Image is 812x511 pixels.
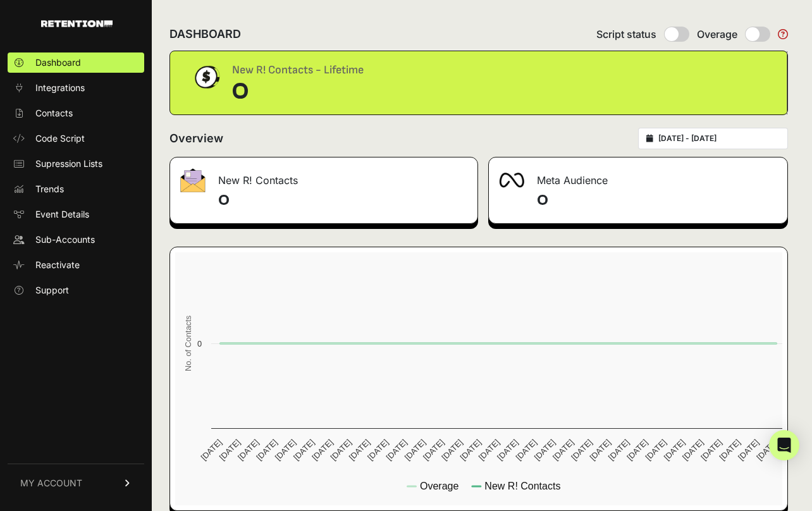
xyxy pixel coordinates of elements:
text: [DATE] [625,438,649,462]
text: [DATE] [532,438,557,462]
span: Sub-Accounts [35,233,95,246]
h2: Overview [169,130,223,147]
text: [DATE] [347,438,372,462]
text: 0 [197,339,202,348]
text: [DATE] [514,438,538,462]
text: [DATE] [384,438,409,462]
a: Dashboard [8,52,144,73]
span: Supression Lists [35,157,102,170]
a: Trends [8,179,144,199]
div: 0 [232,79,364,104]
text: [DATE] [254,438,279,462]
text: [DATE] [606,438,631,462]
text: Overage [420,481,458,491]
text: [DATE] [199,438,223,462]
a: Code Script [8,128,144,149]
div: Meta Audience [489,157,787,195]
text: [DATE] [421,438,446,462]
text: [DATE] [236,438,261,462]
span: Reactivate [35,259,80,271]
text: [DATE] [699,438,723,462]
text: No. of Contacts [183,316,193,371]
span: Code Script [35,132,85,145]
span: MY ACCOUNT [20,477,82,489]
h4: 0 [537,190,777,211]
text: [DATE] [643,438,668,462]
text: [DATE] [662,438,687,462]
span: Integrations [35,82,85,94]
span: Dashboard [35,56,81,69]
text: [DATE] [736,438,761,462]
a: Contacts [8,103,144,123]
span: Overage [697,27,737,42]
a: Event Details [8,204,144,225]
span: Support [35,284,69,297]
a: Reactivate [8,255,144,275]
text: [DATE] [569,438,594,462]
img: dollar-coin-05c43ed7efb7bc0c12610022525b4bbbb207c7efeef5aecc26f025e68dcafac9.png [190,61,222,93]
img: fa-envelope-19ae18322b30453b285274b1b8af3d052b27d846a4fbe8435d1a52b978f639a2.png [180,168,206,192]
span: Event Details [35,208,89,221]
text: [DATE] [310,438,335,462]
h2: DASHBOARD [169,25,241,43]
a: Sub-Accounts [8,230,144,250]
text: [DATE] [754,438,779,462]
text: New R! Contacts [484,481,560,491]
text: [DATE] [218,438,242,462]
div: Open Intercom Messenger [769,430,799,460]
text: [DATE] [477,438,501,462]
text: [DATE] [718,438,742,462]
div: New R! Contacts [170,157,477,195]
text: [DATE] [551,438,575,462]
text: [DATE] [292,438,316,462]
text: [DATE] [273,438,298,462]
text: [DATE] [458,438,483,462]
img: fa-meta-2f981b61bb99beabf952f7030308934f19ce035c18b003e963880cc3fabeebb7.png [499,173,524,188]
text: [DATE] [440,438,464,462]
text: [DATE] [403,438,428,462]
span: Contacts [35,107,73,120]
div: New R! Contacts - Lifetime [232,61,364,79]
a: Supression Lists [8,154,144,174]
text: [DATE] [329,438,354,462]
text: [DATE] [495,438,520,462]
span: Script status [596,27,656,42]
a: Support [8,280,144,300]
text: [DATE] [680,438,705,462]
a: Integrations [8,78,144,98]
img: Retention.com [41,20,113,27]
h4: 0 [218,190,467,211]
text: [DATE] [588,438,613,462]
text: [DATE] [366,438,390,462]
span: Trends [35,183,64,195]
a: MY ACCOUNT [8,464,144,502]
